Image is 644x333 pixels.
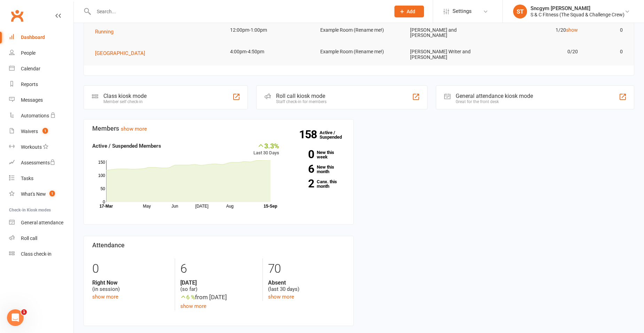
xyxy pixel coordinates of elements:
[224,44,314,60] td: 4:00pm-4:50pm
[290,149,314,160] strong: 0
[404,22,494,44] td: [PERSON_NAME] and [PERSON_NAME]
[456,99,533,104] div: Great for the front desk
[180,258,257,279] div: 6
[407,9,415,14] span: Add
[290,179,345,188] a: 2Canx. this month
[268,258,345,279] div: 70
[21,66,40,71] div: Calendar
[314,22,404,38] td: Example Room (Rename me!)
[494,44,584,60] td: 0/20
[21,191,46,197] div: What's New
[9,61,73,77] a: Calendar
[299,129,320,140] strong: 158
[276,93,327,99] div: Roll call kiosk mode
[268,279,345,286] strong: Absent
[180,294,195,301] span: 6 %
[21,97,43,103] div: Messages
[21,144,42,150] div: Workouts
[9,139,73,155] a: Workouts
[21,129,38,134] div: Waivers
[531,5,625,11] div: Sncgym [PERSON_NAME]
[9,124,73,139] a: Waivers 1
[9,171,73,186] a: Tasks
[103,99,147,104] div: Member self check-in
[320,125,350,145] a: 158Active / Suspended
[95,49,150,57] button: [GEOGRAPHIC_DATA]
[513,5,527,18] div: ST
[253,142,279,149] div: 3.3%
[8,7,26,24] a: Clubworx
[21,309,27,315] span: 1
[394,6,424,17] button: Add
[531,11,625,18] div: S & C Fitness (The Squad & Challenge Crew)
[9,186,73,202] a: What's New1
[103,93,147,99] div: Class kiosk mode
[42,128,48,134] span: 1
[49,191,55,196] span: 1
[21,251,52,257] div: Class check-in
[404,44,494,65] td: [PERSON_NAME] Writer and [PERSON_NAME]
[180,279,257,286] strong: [DATE]
[92,125,345,132] h3: Members
[9,108,73,124] a: Automations
[7,309,24,326] iframe: Intercom live chat
[290,178,314,189] strong: 2
[9,92,73,108] a: Messages
[21,235,37,241] div: Roll call
[92,279,170,293] div: (in session)
[21,160,55,165] div: Assessments
[253,142,279,157] div: Last 30 Days
[268,294,294,300] a: show more
[9,155,73,171] a: Assessments
[276,99,327,104] div: Staff check-in for members
[92,258,170,279] div: 0
[290,150,345,159] a: 0New this week
[456,93,533,99] div: General attendance kiosk mode
[21,113,49,118] div: Automations
[180,303,206,309] a: show more
[290,165,345,174] a: 6New this month
[314,44,404,60] td: Example Room (Rename me!)
[268,279,345,293] div: (last 30 days)
[92,7,385,16] input: Search...
[95,50,145,56] span: [GEOGRAPHIC_DATA]
[9,77,73,92] a: Reports
[9,246,73,262] a: Class kiosk mode
[9,45,73,61] a: People
[9,231,73,246] a: Roll call
[584,44,629,60] td: 0
[290,164,314,174] strong: 6
[21,50,36,56] div: People
[21,82,38,87] div: Reports
[95,28,118,36] button: Running
[92,143,161,149] strong: Active / Suspended Members
[9,30,73,45] a: Dashboard
[453,3,472,19] span: Settings
[92,279,170,286] strong: Right Now
[92,294,118,300] a: show more
[21,34,45,40] div: Dashboard
[224,22,314,38] td: 12:00pm-1:00pm
[494,22,584,38] td: 1/20
[566,27,578,33] a: show
[180,279,257,293] div: (so far)
[121,126,147,132] a: show more
[95,29,113,35] span: Running
[584,22,629,38] td: 0
[21,176,33,181] div: Tasks
[180,293,257,302] div: from [DATE]
[21,220,63,225] div: General attendance
[9,215,73,231] a: General attendance kiosk mode
[92,242,345,249] h3: Attendance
